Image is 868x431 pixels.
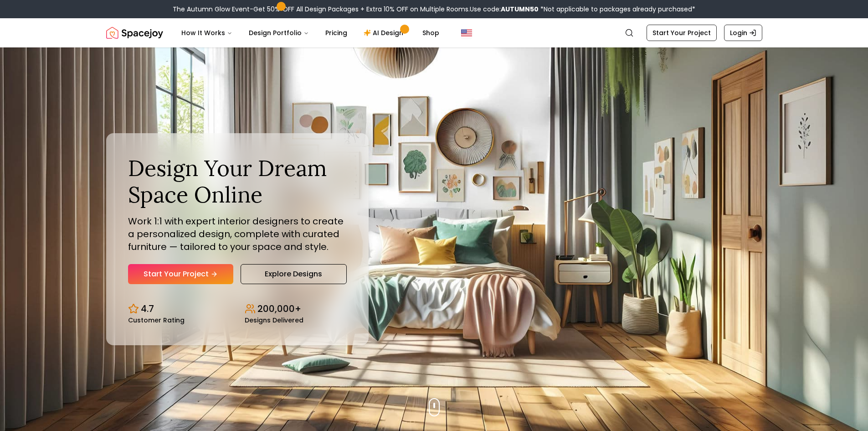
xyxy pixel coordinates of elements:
a: Login [724,25,762,41]
h1: Design Your Dream Space Online [128,155,347,208]
div: The Autumn Glow Event-Get 50% OFF All Design Packages + Extra 10% OFF on Multiple Rooms. [173,5,695,14]
button: Design Portfolio [241,24,316,42]
button: How It Works [174,24,240,42]
a: Shop [415,24,447,42]
small: Designs Delivered [245,317,303,323]
p: 200,000+ [257,302,301,315]
b: AUTUMN50 [501,5,539,14]
a: Explore Designs [241,264,347,284]
a: Start Your Project [647,25,717,41]
img: United States [461,27,472,38]
span: *Not applicable to packages already purchased* [539,5,695,14]
span: Use code: [470,5,539,14]
nav: Global [106,18,762,47]
nav: Main [174,24,447,42]
a: Start Your Project [128,264,233,284]
img: Spacejoy Logo [106,24,163,42]
p: Work 1:1 with expert interior designers to create a personalized design, complete with curated fu... [128,215,347,253]
div: Design stats [128,295,347,323]
p: 4.7 [141,302,154,315]
a: Spacejoy [106,24,163,42]
a: Pricing [318,24,354,42]
small: Customer Rating [128,317,185,323]
a: AI Design [356,24,413,42]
